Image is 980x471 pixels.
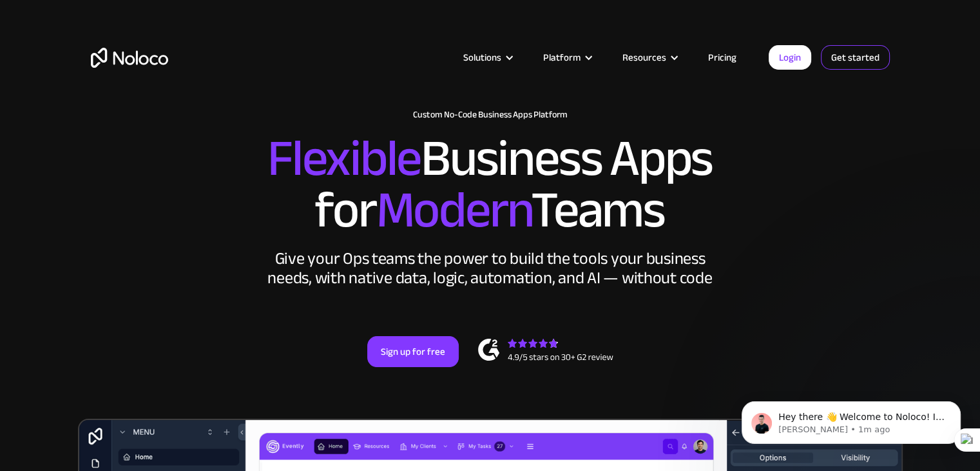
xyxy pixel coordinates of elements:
h2: Business Apps for Teams [91,133,890,236]
div: Resources [606,49,692,66]
div: Give your Ops teams the power to build the tools your business needs, with native data, logic, au... [265,249,716,288]
a: Login [769,45,811,70]
div: Platform [527,49,606,66]
a: Get started [821,45,890,70]
div: Resources [622,49,666,66]
div: Platform [543,49,581,66]
a: Sign up for free [367,336,459,367]
a: Pricing [692,49,753,66]
div: Solutions [463,49,501,66]
a: home [91,48,168,68]
span: Flexible [267,110,421,206]
div: Solutions [447,49,527,66]
iframe: Intercom notifications message [722,374,980,465]
span: Modern [376,162,531,258]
